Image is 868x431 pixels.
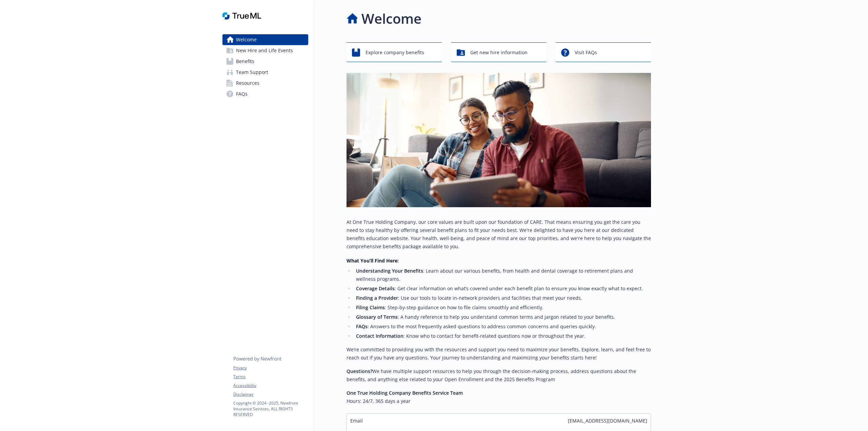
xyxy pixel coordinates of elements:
li: : Step-by-step guidance on how to file claims smoothly and efficiently. [354,303,651,312]
p: We’re committed to providing you with the resources and support you need to maximize your benefit... [347,346,651,362]
img: overview page banner [347,73,651,207]
li: : Learn about our various benefits, from health and dental coverage to retirement plans and welln... [354,267,651,283]
a: Disclaimer [233,391,308,397]
span: FAQs [236,89,248,99]
strong: Glossary of Terms [356,314,398,320]
li: : Answers to the most frequently asked questions to address common concerns and queries quickly. [354,322,651,331]
button: Visit FAQs [556,42,651,62]
strong: Filing Claims [356,304,385,311]
a: Welcome [222,34,308,45]
button: Get new hire information [451,42,547,62]
span: Visit FAQs [575,46,597,59]
span: Explore company benefits [366,46,424,59]
p: Copyright © 2024 - 2025 , Newfront Insurance Services, ALL RIGHTS RESERVED [233,400,308,417]
strong: Contact Information [356,333,403,339]
a: New Hire and Life Events [222,45,308,56]
h1: Welcome [361,8,421,29]
span: Get new hire information [470,46,528,59]
a: Accessibility [233,383,308,389]
span: Email [350,417,363,424]
span: Benefits [236,56,254,67]
h6: Hours: 24/7, 365 days a year [347,397,651,405]
a: Benefits [222,56,308,67]
p: At One True Holding Company, our core values are built upon our foundation of CARE. That means en... [347,218,651,251]
strong: Coverage Details [356,285,395,292]
a: FAQs [222,89,308,99]
li: : Use our tools to locate in-network providers and facilities that meet your needs. [354,294,651,302]
strong: Questions? [347,368,372,374]
li: : A handy reference to help you understand common terms and jargon related to your benefits. [354,313,651,321]
span: Resources [236,78,259,89]
strong: Understanding Your Benefits [356,268,423,274]
a: Terms [233,374,308,380]
strong: FAQs [356,323,368,330]
li: : Get clear information on what’s covered under each benefit plan to ensure you know exactly what... [354,285,651,293]
strong: One True Holding Company Benefits Service Team [347,390,463,396]
button: Explore company benefits [347,42,442,62]
span: Team Support [236,67,268,78]
span: New Hire and Life Events [236,45,293,56]
strong: What You’ll Find Here: [347,257,399,264]
a: Privacy [233,365,308,371]
p: We have multiple support resources to help you through the decision-making process, address quest... [347,367,651,384]
span: [EMAIL_ADDRESS][DOMAIN_NAME] [568,417,647,424]
span: Welcome [236,34,257,45]
li: : Know who to contact for benefit-related questions now or throughout the year. [354,332,651,340]
a: Team Support [222,67,308,78]
a: Resources [222,78,308,89]
strong: Finding a Provider [356,295,398,301]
